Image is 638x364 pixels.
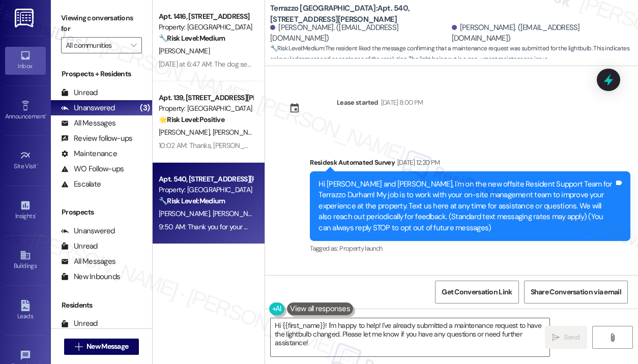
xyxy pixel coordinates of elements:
[310,157,630,171] div: Residesk Automated Survey
[310,241,630,256] div: Tagged as:
[64,339,139,355] button: New Message
[159,115,224,124] strong: 🌟 Risk Level: Positive
[395,157,440,168] div: [DATE] 12:20 PM
[270,44,324,52] strong: 🔧 Risk Level: Medium
[5,147,46,174] a: Site Visit •
[213,209,264,218] span: [PERSON_NAME]
[159,46,210,55] span: [PERSON_NAME]
[61,164,124,174] div: WO Follow-ups
[37,161,38,168] span: •
[435,281,518,304] button: Get Conversation Link
[270,22,449,44] div: [PERSON_NAME]. ([EMAIL_ADDRESS][DOMAIN_NAME])
[339,244,382,253] span: Property launch
[61,103,115,113] div: Unanswered
[552,333,560,342] i: 
[159,174,253,185] div: Apt. 540, [STREET_ADDRESS][PERSON_NAME]
[159,22,253,33] div: Property: [GEOGRAPHIC_DATA]
[159,93,253,103] div: Apt. 139, [STREET_ADDRESS][PERSON_NAME]
[61,87,98,98] div: Unread
[86,341,128,352] span: New Message
[270,3,474,25] b: Terrazzo [GEOGRAPHIC_DATA]: Apt. 540, [STREET_ADDRESS][PERSON_NAME]
[452,22,631,44] div: [PERSON_NAME]. ([EMAIL_ADDRESS][DOMAIN_NAME])
[61,241,98,252] div: Unread
[159,141,487,150] div: 10:02 AM: Thanks, [PERSON_NAME] is still in [US_STATE] and I will be back [DATE]. Just took a nig...
[61,133,132,144] div: Review follow-ups
[159,103,253,114] div: Property: [GEOGRAPHIC_DATA]
[159,185,253,195] div: Property: [GEOGRAPHIC_DATA]
[137,100,152,116] div: (3)
[159,196,225,205] strong: 🔧 Risk Level: Medium
[159,128,213,137] span: [PERSON_NAME]
[318,179,614,233] div: Hi [PERSON_NAME] and [PERSON_NAME], I'm on the new offsite Resident Support Team for Terrazzo Dur...
[35,211,37,218] span: •
[159,11,253,22] div: Apt. 1416, [STREET_ADDRESS]
[337,97,379,108] div: Lease started
[131,41,136,49] i: 
[545,326,587,349] button: Send
[5,47,46,74] a: Inbox
[524,281,628,304] button: Share Conversation via email
[51,69,152,79] div: Prospects + Residents
[5,297,46,324] a: Leads
[531,287,621,297] span: Share Conversation via email
[5,197,46,224] a: Insights •
[159,209,213,218] span: [PERSON_NAME]
[564,332,579,343] span: Send
[61,256,115,267] div: All Messages
[66,37,126,53] input: All communities
[61,179,101,190] div: Escalate
[271,318,549,356] textarea: Hi {{first_name}}! I'm happy to help! I've already submitted a maintenance request to have the li...
[159,34,225,43] strong: 🔧 Risk Level: Medium
[213,128,264,137] span: [PERSON_NAME]
[61,226,115,236] div: Unanswered
[61,271,120,282] div: New Inbounds
[379,97,423,108] div: [DATE] 8:00 PM
[442,287,512,297] span: Get Conversation Link
[61,318,98,329] div: Unread
[61,118,115,129] div: All Messages
[61,10,142,37] label: Viewing conversations for
[75,343,82,351] i: 
[61,148,117,159] div: Maintenance
[159,59,367,69] div: [DATE] at 6:47 AM: The dog seems to be barking and yelping right now.
[608,333,616,342] i: 
[270,43,638,65] span: : The resident liked the message confirming that a maintenance request was submitted for the ligh...
[15,9,36,27] img: ResiDesk Logo
[5,247,46,274] a: Buildings
[45,111,47,118] span: •
[51,207,152,218] div: Prospects
[51,300,152,311] div: Residents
